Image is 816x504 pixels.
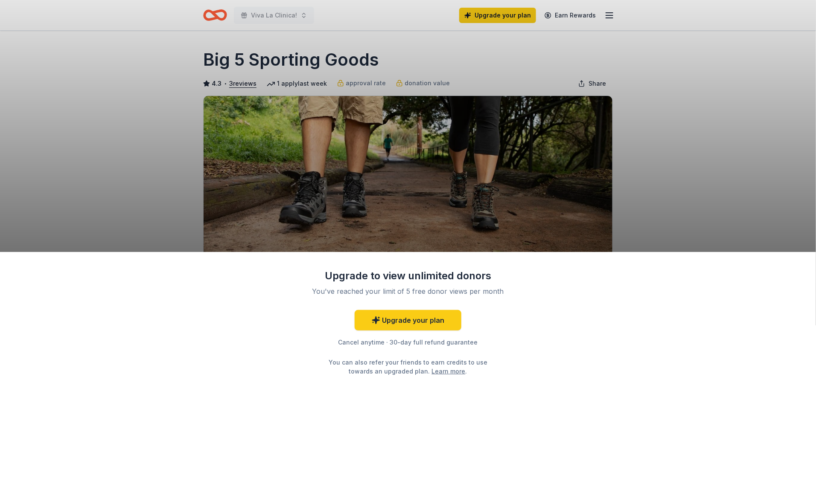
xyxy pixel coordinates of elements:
[432,367,466,376] a: Learn more
[355,310,461,330] a: Upgrade your plan
[297,269,519,283] div: Upgrade to view unlimited donors
[297,337,519,348] div: Cancel anytime · 30-day full refund guarantee
[321,358,495,376] div: You can also refer your friends to earn credits to use towards an upgraded plan. .
[307,286,509,296] div: You've reached your limit of 5 free donor views per month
